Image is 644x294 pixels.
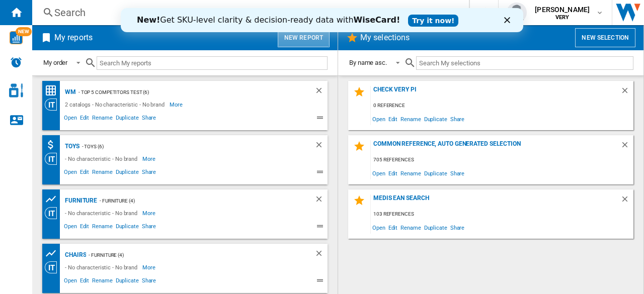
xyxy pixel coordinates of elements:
span: Rename [399,221,422,234]
span: Open [62,167,78,179]
div: Toys [62,140,79,153]
div: Category View [45,99,62,111]
input: Search My reports [97,56,328,70]
span: Edit [387,166,399,180]
span: Edit [387,112,399,126]
span: Share [140,222,158,234]
span: Duplicate [423,112,449,126]
div: Search [54,6,443,20]
div: Fermer [383,9,393,15]
div: MEDIS EAN SEARCH [371,194,620,208]
div: Delete [314,86,328,99]
div: Delete [314,194,328,207]
span: Open [371,166,387,180]
span: Edit [78,222,91,234]
span: Share [140,113,158,125]
span: Duplicate [114,276,140,288]
span: Duplicate [423,221,449,234]
div: By name asc. [349,59,387,66]
span: Open [62,222,78,234]
span: More [142,207,157,219]
span: Open [371,112,387,126]
iframe: Intercom live chat bannière [121,8,523,32]
div: 2 catalogs - No characteristic - No brand [62,99,170,111]
span: Share [449,221,466,234]
span: Rename [91,276,114,288]
div: wm [62,86,76,99]
div: Retailers AVG price (absolute) [45,139,62,151]
div: Delete [314,140,328,153]
span: More [142,153,157,165]
button: New report [278,28,330,47]
div: Chairs [62,249,86,261]
span: More [170,99,184,111]
span: Duplicate [114,222,140,234]
span: Share [140,167,158,179]
img: profile.jpg [507,3,527,23]
span: NEW [16,27,32,36]
div: Prices and No. offers by retailer graph [45,193,62,206]
span: Rename [399,166,422,180]
span: Rename [91,113,114,125]
span: Duplicate [423,166,449,180]
div: My order [43,59,67,66]
div: Prices and No. offers by retailer graph [45,247,62,260]
div: - furniture (4) [86,249,294,261]
span: [PERSON_NAME] [535,5,590,15]
div: - top 5 competitors test (6) [76,86,294,99]
span: Edit [78,167,91,179]
span: Edit [387,221,399,234]
div: Category View [45,261,62,273]
div: - No characteristic - No brand [62,261,142,273]
span: Duplicate [114,113,140,125]
span: Rename [399,112,422,126]
span: Rename [91,222,114,234]
div: Delete [620,194,633,208]
h2: My selections [358,28,412,47]
span: Open [62,276,78,288]
div: Category View [45,207,62,219]
div: 103 references [371,208,633,221]
span: Duplicate [114,167,140,179]
div: Delete [314,249,328,261]
h2: My reports [52,28,95,47]
div: Delete [620,86,633,100]
div: - furniture (4) [97,194,294,207]
span: Edit [78,276,91,288]
div: - No characteristic - No brand [62,207,142,219]
input: Search My selections [416,56,633,70]
div: Category View [45,153,62,165]
span: Share [449,112,466,126]
b: VERY [555,14,570,21]
img: cosmetic-logo.svg [9,83,23,97]
div: check very pi [371,86,620,100]
span: Rename [91,167,114,179]
div: Common reference, auto generated selection [371,140,620,154]
div: Furniture [62,194,97,207]
span: Share [140,276,158,288]
button: New selection [575,28,635,47]
div: - Toys (6) [79,140,294,153]
span: More [142,261,157,273]
img: wise-card.svg [10,31,23,44]
div: Delete [620,140,633,154]
div: - No characteristic - No brand [62,153,142,165]
div: Price Matrix [45,84,62,97]
span: Open [371,221,387,234]
span: Open [62,113,78,125]
img: alerts-logo.svg [10,56,22,68]
div: 705 references [371,154,633,166]
div: 0 reference [371,100,633,112]
span: Share [449,166,466,180]
span: Edit [78,113,91,125]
